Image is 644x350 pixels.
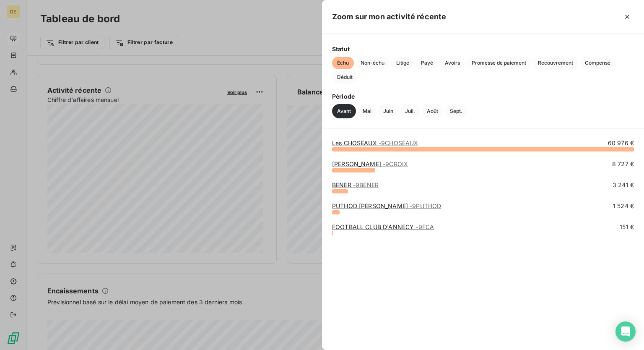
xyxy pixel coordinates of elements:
a: [PERSON_NAME] [332,160,408,167]
button: Avoirs [440,57,465,69]
button: Avant [332,104,356,118]
span: 151 € [620,223,634,231]
button: Août [422,104,443,118]
button: Échu [332,57,354,69]
button: Promesse de paiement [467,57,531,69]
button: Non-échu [356,57,390,69]
button: Mai [358,104,377,118]
span: Période [332,92,634,101]
a: FOOTBALL CLUB D'ANNECY [332,223,434,230]
button: Déduit [332,71,358,84]
span: 3 241 € [613,181,634,189]
span: 60 976 € [608,139,634,147]
span: - 9BENER [353,181,379,188]
span: - 9FCA [415,223,434,230]
span: - 9CROIX [383,160,408,167]
h5: Zoom sur mon activité récente [332,11,446,23]
span: - 9CHOSEAUX [379,139,418,146]
span: - 9PUTHOD [410,202,441,209]
button: Litige [391,57,414,69]
button: Sept. [445,104,467,118]
a: Les CHOSEAUX [332,139,418,146]
button: Juin [378,104,398,118]
button: Juil. [400,104,420,118]
a: BENER [332,181,379,188]
span: 1 524 € [613,202,634,210]
span: 8 727 € [612,160,634,168]
button: Recouvrement [533,57,578,69]
span: Statut [332,44,634,53]
a: PUTHOD [PERSON_NAME] [332,202,441,209]
button: Payé [416,57,438,69]
button: Compensé [580,57,615,69]
div: Open Intercom Messenger [615,321,636,342]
